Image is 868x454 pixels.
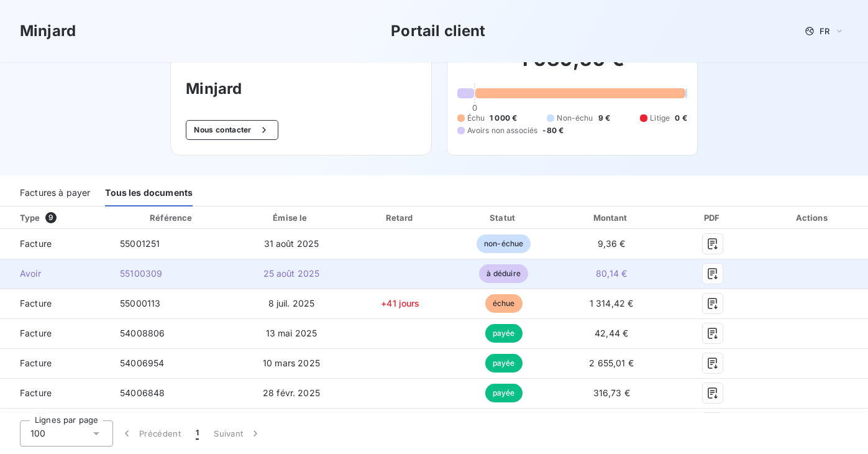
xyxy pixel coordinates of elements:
h3: Minjard [20,20,76,42]
h2: 1 089,50 € [457,47,687,84]
span: FR [820,26,829,36]
span: payée [485,324,523,343]
span: 31 août 2025 [264,238,319,249]
span: Facture [10,297,100,310]
span: 1 314,42 € [590,298,634,308]
div: Montant [557,211,666,224]
span: +41 jours [381,298,419,308]
span: échue [485,294,523,313]
span: 10 mars 2025 [263,358,320,368]
span: 9 [45,212,57,223]
button: Nous contacter [186,120,278,140]
span: 55000113 [120,298,160,308]
span: à déduire [479,264,528,283]
div: Émise le [237,211,345,224]
span: Avoir [10,267,100,280]
div: Type [12,211,107,224]
span: 54006954 [120,358,164,368]
span: Facture [10,327,100,340]
span: Facture [10,238,100,250]
h3: Portail client [391,20,485,42]
span: 55100309 [120,268,162,279]
span: payée [485,354,523,373]
button: 1 [188,420,206,447]
div: Factures à payer [20,180,90,206]
div: PDF [671,211,756,224]
span: 13 mai 2025 [266,328,318,338]
span: Échu [467,113,485,124]
span: 42,44 € [595,328,628,338]
span: 1 [196,427,199,440]
span: 316,73 € [593,387,630,398]
span: 25 août 2025 [263,268,320,279]
span: 55001251 [120,238,160,249]
span: Facture [10,357,100,369]
span: 2 655,01 € [589,358,634,368]
span: 8 juil. 2025 [268,298,315,308]
div: Retard [350,211,450,224]
span: -80 € [542,125,564,136]
button: Précédent [113,420,188,447]
span: 54008806 [120,328,165,338]
span: Non-échu [557,113,593,124]
span: 9 € [598,113,610,124]
div: Actions [760,211,866,224]
h3: Minjard [186,78,416,100]
span: Avoirs non associés [467,125,538,136]
span: 80,14 € [596,268,627,279]
span: 0 € [675,113,687,124]
span: payée [485,384,523,402]
span: 9,36 € [598,238,626,249]
span: 54006848 [120,387,165,398]
span: Facture [10,387,100,399]
div: Statut [455,211,552,224]
span: 1 000 € [490,113,517,124]
span: 0 [472,103,477,113]
span: non-échue [477,234,531,253]
div: Référence [150,213,192,223]
button: Suivant [206,420,269,447]
span: 100 [30,427,45,440]
span: Litige [650,113,670,124]
div: Tous les documents [105,180,193,206]
span: 28 févr. 2025 [263,387,320,398]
